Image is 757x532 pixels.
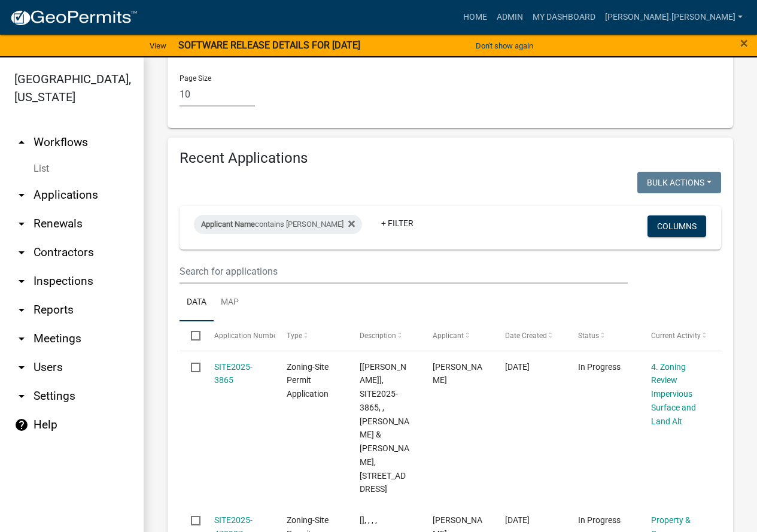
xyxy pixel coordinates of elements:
[578,362,621,372] span: In Progress
[180,259,628,284] input: Search for applications
[14,360,29,375] i: arrow_drop_down
[458,6,492,29] a: Home
[578,332,599,340] span: Status
[651,332,701,340] span: Current Activity
[14,188,29,202] i: arrow_drop_down
[578,515,621,525] span: In Progress
[194,215,362,234] div: contains [PERSON_NAME]
[180,321,202,350] datatable-header-cell: Select
[492,6,528,29] a: Admin
[433,332,464,340] span: Applicant
[14,274,29,288] i: arrow_drop_down
[471,36,538,56] button: Don't show again
[637,172,721,193] button: Bulk Actions
[360,332,396,340] span: Description
[214,362,253,385] a: SITE2025-3865
[647,215,706,237] button: Columns
[14,245,29,260] i: arrow_drop_down
[180,150,721,167] h4: Recent Applications
[639,321,712,350] datatable-header-cell: Current Activity
[433,362,482,385] span: Erin Riley
[740,35,748,51] span: ×
[14,135,29,150] i: arrow_drop_up
[505,332,547,340] span: Date Created
[201,220,255,229] span: Applicant Name
[494,321,567,350] datatable-header-cell: Date Created
[740,36,748,50] button: Close
[14,217,29,231] i: arrow_drop_down
[287,362,329,399] span: Zoning-Site Permit Application
[14,332,29,346] i: arrow_drop_down
[505,362,530,372] span: 09/08/2025
[287,332,302,340] span: Type
[145,36,171,56] a: View
[348,321,421,350] datatable-header-cell: Description
[360,362,409,494] span: [Wayne Leitheiser], SITE2025-3865, , JESSE & ERIN RILEY, 16454 BIRD DOG RD
[372,212,423,234] a: + Filter
[178,39,360,51] strong: SOFTWARE RELEASE DETAILS FOR [DATE]
[360,515,377,525] span: [], , , ,
[275,321,348,350] datatable-header-cell: Type
[14,389,29,403] i: arrow_drop_down
[214,332,279,340] span: Application Number
[528,6,600,29] a: My Dashboard
[202,321,275,350] datatable-header-cell: Application Number
[600,6,747,29] a: [PERSON_NAME].[PERSON_NAME]
[14,418,29,432] i: help
[180,284,214,322] a: Data
[567,321,640,350] datatable-header-cell: Status
[214,284,246,322] a: Map
[505,515,530,525] span: 09/04/2025
[421,321,494,350] datatable-header-cell: Applicant
[14,303,29,317] i: arrow_drop_down
[651,362,696,426] a: 4. Zoning Review Impervious Surface and Land Alt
